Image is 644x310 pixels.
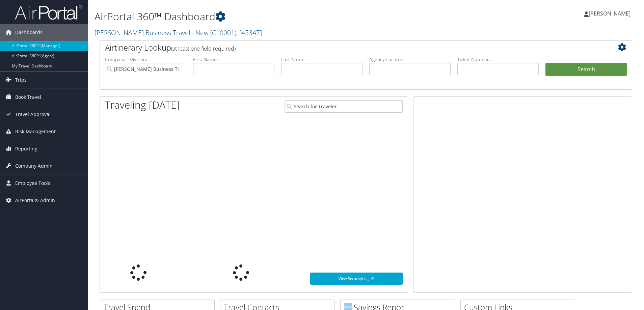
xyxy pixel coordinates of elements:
a: View SecurityLogic® [310,273,403,285]
label: Ticket Number: [457,56,539,63]
label: Agency Locator: [369,56,451,63]
img: airportal-logo.png [15,4,82,20]
span: ( C10001 ) [210,28,236,37]
h1: AirPortal 360™ Dashboard [95,9,456,24]
input: Search for Traveler [285,100,403,113]
span: AirPortal® Admin [15,192,55,209]
span: Trips [15,72,27,88]
span: Risk Management [15,123,56,140]
span: Company Admin [15,158,53,174]
label: First Name: [193,56,274,63]
span: Book Travel [15,89,41,106]
span: Dashboards [15,24,43,41]
label: Last Name: [281,56,363,63]
span: (at least one field required) [171,45,236,52]
a: [PERSON_NAME] Business Travel - New [95,28,262,37]
button: Search [545,63,627,76]
span: Reporting [15,140,37,157]
h2: Airtinerary Lookup [105,42,583,53]
h1: Traveling [DATE] [105,98,180,112]
span: Travel Approval [15,106,51,123]
span: [PERSON_NAME] [589,10,630,17]
label: Company - Division: [105,56,186,63]
span: , [ 45347 ] [236,28,262,37]
a: [PERSON_NAME] [584,3,637,24]
span: Employee Tools [15,175,50,192]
